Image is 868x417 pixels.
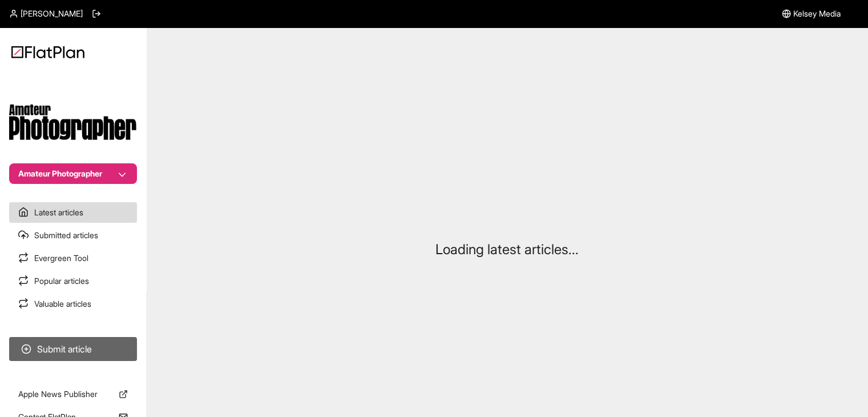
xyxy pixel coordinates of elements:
p: Loading latest articles... [435,240,579,259]
a: [PERSON_NAME] [9,8,83,19]
button: Submit article [9,337,137,361]
a: Apple News Publisher [9,384,137,404]
a: Popular articles [9,271,137,291]
img: Logo [11,46,84,58]
a: Evergreen Tool [9,248,137,268]
a: Submitted articles [9,225,137,246]
a: Latest articles [9,202,137,223]
img: Publication Logo [9,104,137,141]
a: Valuable articles [9,294,137,314]
span: Kelsey Media [793,8,841,19]
button: Amateur Photographer [9,163,137,184]
span: [PERSON_NAME] [21,8,83,19]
